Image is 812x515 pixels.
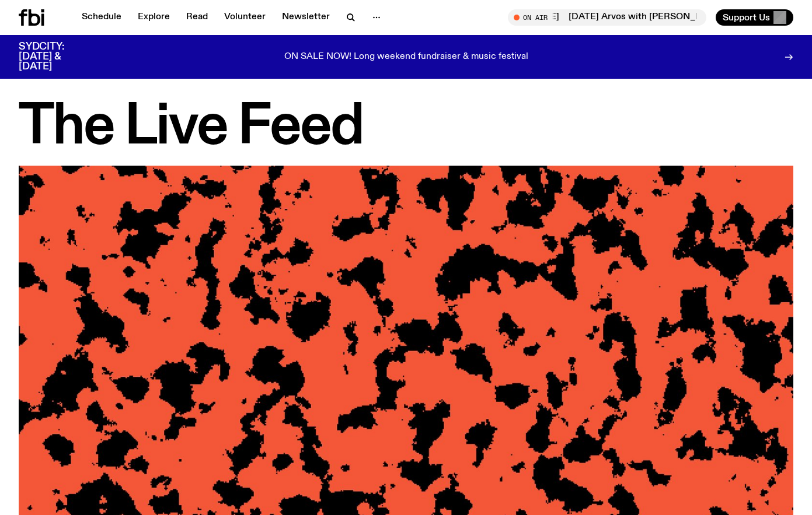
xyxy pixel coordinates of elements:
h3: SYDCITY: [DATE] & [DATE] [19,42,93,72]
a: Newsletter [275,9,337,26]
a: Read [179,9,215,26]
button: On Air[DATE] Arvos with [PERSON_NAME][DATE] Arvos with [PERSON_NAME] [508,9,706,26]
h1: The Live Feed [19,101,793,154]
span: Support Us [723,12,770,23]
button: Support Us [716,9,793,26]
a: Explore [131,9,177,26]
a: Schedule [75,9,128,26]
a: Volunteer [217,9,273,26]
p: ON SALE NOW! Long weekend fundraiser & music festival [284,52,528,62]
